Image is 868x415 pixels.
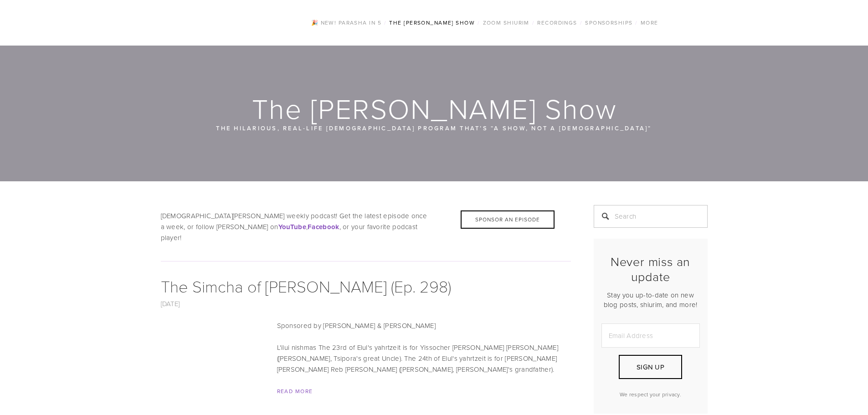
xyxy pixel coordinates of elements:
[161,94,709,123] h1: The [PERSON_NAME] Show
[532,19,534,26] span: /
[580,19,582,26] span: /
[161,320,571,331] p: Sponsored by [PERSON_NAME] & [PERSON_NAME]
[594,205,708,228] input: Search
[161,275,451,297] a: The Simcha of [PERSON_NAME] (Ep. 298)
[601,323,700,348] input: Email Address
[601,254,700,284] h2: Never miss an update
[601,290,700,309] p: Stay you up-to-date on new blog posts, shiurim, and more!
[601,390,700,398] p: We respect your privacy.
[308,222,339,232] strong: Facebook
[478,19,480,26] span: /
[480,17,532,29] a: Zoom Shiurim
[278,222,306,232] strong: YouTube
[184,5,286,41] img: RabbiOrlofsky.com
[277,387,313,395] a: Read More
[161,210,571,243] p: [DEMOGRAPHIC_DATA][PERSON_NAME] weekly podcast! Get the latest episode once a week, or follow [PE...
[386,17,478,29] a: The [PERSON_NAME] Show
[161,342,571,375] p: L'ilui nishmas The 23rd of Elul's yahrtzeit is for Yissocher [PERSON_NAME] [PERSON_NAME] ([PERSON...
[635,19,637,26] span: /
[619,355,682,379] button: Sign Up
[638,17,661,29] a: More
[582,17,635,29] a: Sponsorships
[216,123,653,133] p: The hilarious, real-life [DEMOGRAPHIC_DATA] program that’s “a show, not a [DEMOGRAPHIC_DATA]“
[308,17,384,29] a: 🎉 NEW! Parasha in 5
[637,362,664,372] span: Sign Up
[384,19,386,26] span: /
[534,17,580,29] a: Recordings
[278,222,306,231] a: YouTube
[308,222,339,231] a: Facebook
[161,299,180,308] a: [DATE]
[461,210,555,229] div: Sponsor an Episode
